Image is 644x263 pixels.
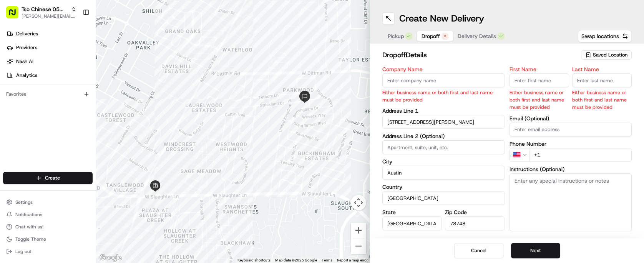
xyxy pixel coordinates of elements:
input: Enter first name [510,73,569,87]
a: Powered byPylon [54,130,93,136]
input: Enter company name [382,73,505,87]
label: Phone Number [510,141,632,146]
button: Swap locations [578,30,632,42]
input: Apartment, suite, unit, etc. [382,140,505,154]
span: Delivery Details [458,32,496,40]
button: Chat with us! [3,221,93,232]
button: Next [511,243,560,258]
label: Address Line 1 [382,108,505,113]
div: Favorites [3,88,93,100]
a: Deliveries [3,28,96,40]
button: [PERSON_NAME][EMAIL_ADDRESS][DOMAIN_NAME] [22,13,76,19]
h1: Create New Delivery [399,12,484,25]
input: Enter address [382,115,505,129]
span: Dropoff [422,32,440,40]
button: Zoom in [351,223,366,238]
label: Zip Code [445,210,505,215]
span: Log out [15,248,31,255]
label: Address Line 2 (Optional) [382,133,505,139]
img: Nash [8,8,23,23]
span: Nash AI [16,58,33,65]
div: 📗 [8,112,14,118]
img: Google [98,253,123,263]
span: Providers [16,44,37,51]
button: Toggle Theme [3,234,93,245]
span: Toggle Theme [15,236,46,242]
a: 💻API Documentation [62,108,126,122]
button: Map camera controls [351,195,366,210]
span: Analytics [16,72,37,79]
span: API Documentation [73,112,123,119]
p: Either business name or both first and last name must be provided [510,89,569,111]
button: Tso Chinese 05 [PERSON_NAME][PERSON_NAME][EMAIL_ADDRESS][DOMAIN_NAME] [3,3,80,22]
input: Enter state [382,216,442,230]
input: Enter email address [510,123,632,136]
button: Saved Location [581,50,632,60]
div: 💻 [65,112,71,118]
button: Start new chat [131,76,140,85]
span: Create [45,175,60,181]
span: Chat with us! [15,224,43,230]
span: Settings [15,199,33,205]
span: Map data ©2025 Google [275,258,317,262]
span: Swap locations [581,32,619,40]
a: Providers [3,42,96,54]
div: Start new chat [26,73,126,81]
span: Pylon [76,130,93,136]
span: Saved Location [593,52,627,58]
a: Analytics [3,69,96,82]
span: Deliveries [16,30,38,37]
a: Open this area in Google Maps (opens a new window) [98,253,123,263]
div: We're available if you need us! [26,81,97,87]
p: Welcome 👋 [8,31,140,43]
span: Knowledge Base [15,112,59,119]
input: Enter zip code [445,216,505,230]
label: Country [382,184,505,190]
img: 1736555255976-a54dd68f-1ca7-489b-9aae-adbdc363a1c4 [8,73,22,87]
label: Instructions (Optional) [510,166,632,172]
p: Either business name or both first and last name must be provided [572,89,632,111]
input: Enter phone number [529,148,632,162]
button: Create [3,172,93,184]
label: First Name [510,67,569,72]
input: Enter last name [572,73,632,87]
a: Report a map error [337,258,368,262]
button: Cancel [454,243,503,258]
span: Notifications [15,211,42,218]
label: Last Name [572,67,632,72]
h2: dropoff Details [382,50,576,60]
label: City [382,159,505,164]
button: Settings [3,197,93,208]
label: Email (Optional) [510,116,632,121]
input: Enter country [382,191,505,205]
span: Pickup [388,32,404,40]
a: Terms [322,258,332,262]
button: Log out [3,246,93,257]
label: Company Name [382,67,505,72]
input: Clear [20,50,127,58]
button: Tso Chinese 05 [PERSON_NAME] [22,5,68,13]
button: Notifications [3,209,93,220]
p: Either business name or both first and last name must be provided [382,89,505,103]
a: Nash AI [3,55,96,68]
button: Zoom out [351,238,366,254]
input: Enter city [382,166,505,180]
button: Keyboard shortcuts [237,258,271,263]
a: 📗Knowledge Base [5,108,62,122]
label: State [382,210,442,215]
